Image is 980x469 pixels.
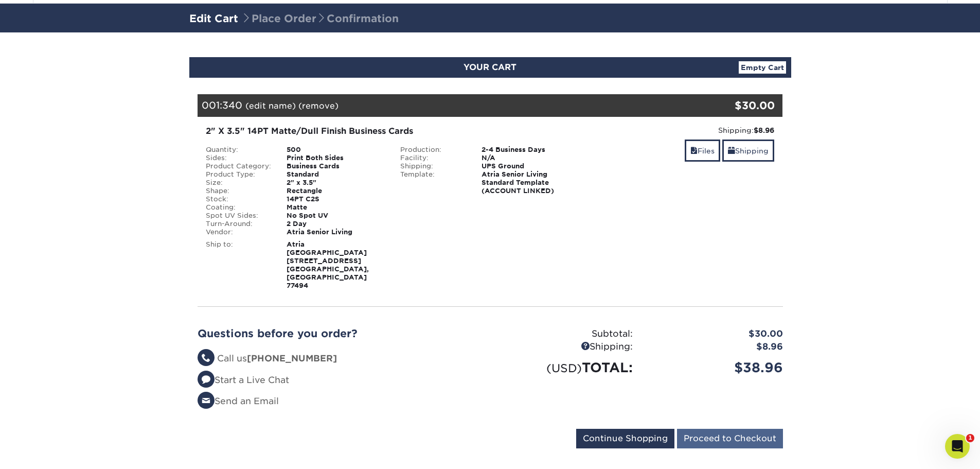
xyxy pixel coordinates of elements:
[198,396,279,406] a: Send an Email
[279,170,393,179] div: Standard
[722,140,774,162] a: Shipping
[279,228,393,236] div: Atria Senior Living
[685,140,720,162] a: Files
[245,101,296,111] a: (edit name)
[198,170,279,179] div: Product Type:
[247,353,337,363] strong: [PHONE_NUMBER]
[198,228,279,236] div: Vendor:
[490,340,640,354] div: Shipping:
[279,154,393,162] div: Print Both Sides
[966,434,974,442] span: 1
[945,434,970,459] iframe: Intercom live chat
[198,195,279,203] div: Stock:
[198,240,279,290] div: Ship to:
[640,327,791,341] div: $30.00
[241,12,399,25] span: Place Order Confirmation
[279,179,393,187] div: 2" x 3.5"
[279,146,393,154] div: 500
[640,340,791,354] div: $8.96
[198,154,279,162] div: Sides:
[198,375,289,385] a: Start a Live Chat
[222,99,242,111] span: 340
[198,162,279,170] div: Product Category:
[640,358,791,377] div: $38.96
[3,438,87,465] iframe: Google Customer Reviews
[287,240,369,289] strong: Atria [GEOGRAPHIC_DATA] [STREET_ADDRESS] [GEOGRAPHIC_DATA], [GEOGRAPHIC_DATA] 77494
[198,203,279,212] div: Coating:
[198,94,685,117] div: 001:
[198,146,279,154] div: Quantity:
[189,12,238,25] a: Edit Cart
[198,327,483,340] h2: Questions before you order?
[754,126,774,134] strong: $8.96
[279,212,393,220] div: No Spot UV
[198,187,279,195] div: Shape:
[464,62,516,72] span: YOUR CART
[739,61,786,74] a: Empty Cart
[690,147,698,155] span: files
[595,125,775,135] div: Shipping:
[298,101,338,111] a: (remove)
[198,352,483,366] li: Call us
[198,179,279,187] div: Size:
[474,154,587,162] div: N/A
[198,220,279,228] div: Turn-Around:
[546,361,582,375] small: (USD)
[393,146,474,154] div: Production:
[474,146,587,154] div: 2-4 Business Days
[474,162,587,170] div: UPS Ground
[279,203,393,212] div: Matte
[279,187,393,195] div: Rectangle
[206,125,580,137] div: 2" X 3.5" 14PT Matte/Dull Finish Business Cards
[393,154,474,162] div: Facility:
[279,220,393,228] div: 2 Day
[393,170,474,195] div: Template:
[279,195,393,203] div: 14PT C2S
[728,147,735,155] span: shipping
[677,429,783,448] input: Proceed to Checkout
[279,162,393,170] div: Business Cards
[490,327,640,341] div: Subtotal:
[490,358,640,377] div: TOTAL:
[576,429,674,448] input: Continue Shopping
[393,162,474,170] div: Shipping:
[198,212,279,220] div: Spot UV Sides:
[474,170,587,195] div: Atria Senior Living Standard Template (ACCOUNT LINKED)
[685,98,775,113] div: $30.00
